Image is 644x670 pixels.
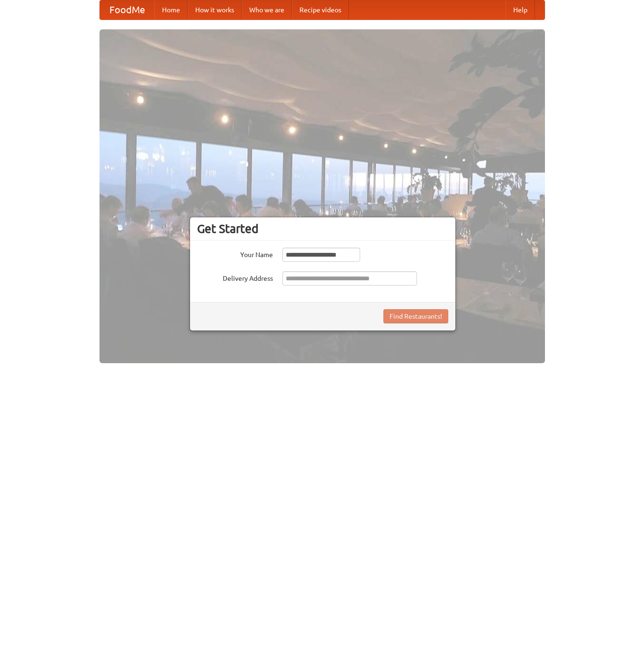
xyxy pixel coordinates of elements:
[197,222,448,236] h3: Get Started
[188,0,242,19] a: How it works
[242,0,292,19] a: Who we are
[506,0,535,19] a: Help
[197,271,273,283] label: Delivery Address
[154,0,188,19] a: Home
[383,309,448,323] button: Find Restaurants!
[100,0,154,19] a: FoodMe
[292,0,349,19] a: Recipe videos
[197,248,273,259] label: Your Name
